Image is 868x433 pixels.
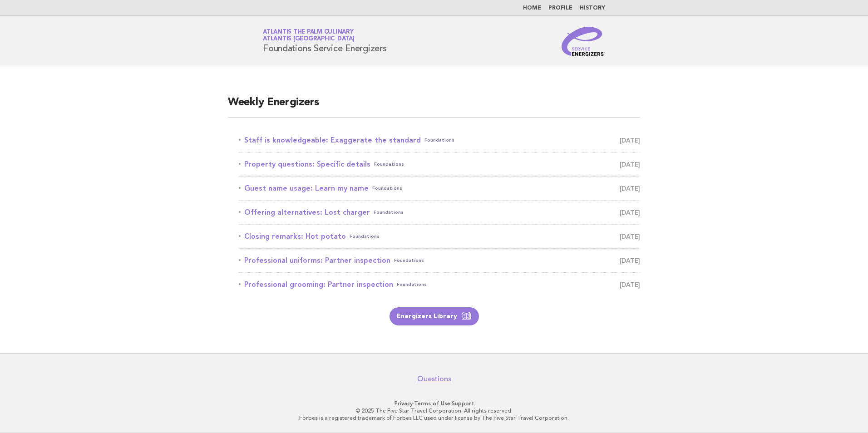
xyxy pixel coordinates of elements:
[239,206,640,219] a: Offering alternatives: Lost chargerFoundations [DATE]
[239,230,640,243] a: Closing remarks: Hot potatoFoundations [DATE]
[372,182,402,195] span: Foundations
[156,400,712,407] p: · ·
[562,27,605,56] img: Service Energizers
[390,307,479,325] a: Energizers Library
[350,230,380,243] span: Foundations
[523,5,541,11] a: Home
[239,254,640,267] a: Professional uniforms: Partner inspectionFoundations [DATE]
[620,134,640,147] span: [DATE]
[374,158,404,171] span: Foundations
[414,400,450,407] a: Terms of Use
[620,182,640,195] span: [DATE]
[263,29,355,42] a: Atlantis The Palm CulinaryAtlantis [GEOGRAPHIC_DATA]
[620,206,640,219] span: [DATE]
[620,158,640,171] span: [DATE]
[397,278,427,291] span: Foundations
[394,254,424,267] span: Foundations
[239,182,640,195] a: Guest name usage: Learn my nameFoundations [DATE]
[239,134,640,147] a: Staff is knowledgeable: Exaggerate the standardFoundations [DATE]
[620,230,640,243] span: [DATE]
[263,30,387,53] h1: Foundations Service Energizers
[424,134,454,147] span: Foundations
[395,400,413,407] a: Privacy
[374,206,404,219] span: Foundations
[620,278,640,291] span: [DATE]
[620,254,640,267] span: [DATE]
[263,36,355,42] span: Atlantis [GEOGRAPHIC_DATA]
[156,414,712,422] p: Forbes is a registered trademark of Forbes LLC used under license by The Five Star Travel Corpora...
[580,5,605,11] a: History
[228,95,640,118] h2: Weekly Energizers
[239,278,640,291] a: Professional grooming: Partner inspectionFoundations [DATE]
[548,5,572,11] a: Profile
[417,374,451,384] a: Questions
[239,158,640,171] a: Property questions: Specific detailsFoundations [DATE]
[452,400,474,407] a: Support
[156,407,712,414] p: © 2025 The Five Star Travel Corporation. All rights reserved.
